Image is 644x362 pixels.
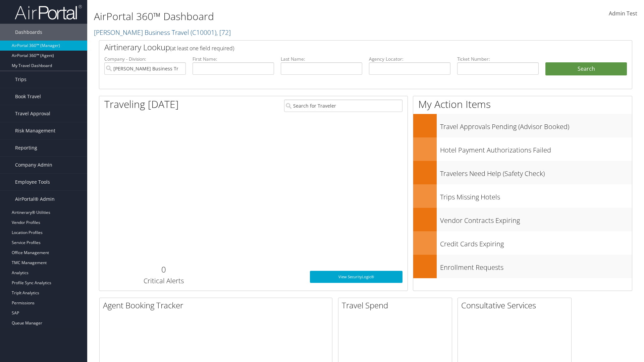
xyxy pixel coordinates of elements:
[104,56,186,62] label: Company - Division:
[15,191,55,207] span: AirPortal® Admin
[609,10,637,17] span: Admin Test
[15,174,50,190] span: Employee Tools
[104,42,583,53] h2: Airtinerary Lookup
[15,24,42,41] span: Dashboards
[104,264,223,275] h2: 0
[15,122,55,139] span: Risk Management
[15,4,82,20] img: airportal-logo.png
[281,56,362,62] label: Last Name:
[103,300,332,311] h2: Agent Booking Tracker
[440,142,632,155] h3: Hotel Payment Authorizations Failed
[104,276,223,286] h3: Critical Alerts
[369,56,450,62] label: Agency Locator:
[413,161,632,184] a: Travelers Need Help (Safety Check)
[413,208,632,231] a: Vendor Contracts Expiring
[104,97,179,111] h1: Traveling [DATE]
[15,157,52,173] span: Company Admin
[193,56,274,62] label: First Name:
[94,28,231,37] a: [PERSON_NAME] Business Travel
[440,189,632,202] h3: Trips Missing Hotels
[413,231,632,255] a: Credit Cards Expiring
[15,71,26,88] span: Trips
[440,119,632,131] h3: Travel Approvals Pending (Advisor Booked)
[413,255,632,278] a: Enrollment Requests
[342,300,452,311] h2: Travel Spend
[413,137,632,161] a: Hotel Payment Authorizations Failed
[545,62,627,76] button: Search
[94,9,456,23] h1: AirPortal 360™ Dashboard
[461,300,571,311] h2: Consultative Services
[310,271,402,283] a: View SecurityLogic®
[15,105,50,122] span: Travel Approval
[413,184,632,208] a: Trips Missing Hotels
[440,236,632,249] h3: Credit Cards Expiring
[413,114,632,137] a: Travel Approvals Pending (Advisor Booked)
[609,3,637,24] a: Admin Test
[440,259,632,272] h3: Enrollment Requests
[457,56,539,62] label: Ticket Number:
[440,166,632,178] h3: Travelers Need Help (Safety Check)
[15,88,41,105] span: Book Travel
[170,45,234,52] span: (at least one field required)
[440,213,632,225] h3: Vendor Contracts Expiring
[413,97,632,111] h1: My Action Items
[191,28,216,37] span: ( C10001 )
[284,100,402,112] input: Search for Traveler
[216,28,231,37] span: , [ 72 ]
[15,139,37,156] span: Reporting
